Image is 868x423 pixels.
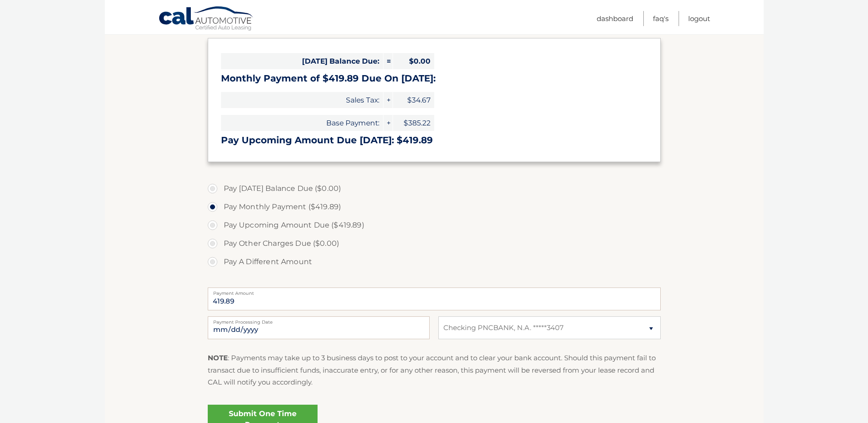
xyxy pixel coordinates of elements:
span: = [383,53,393,69]
label: Pay Other Charges Due ($0.00) [208,234,661,253]
span: $385.22 [393,115,434,131]
a: Dashboard [597,11,633,26]
a: Cal Automotive [158,6,254,33]
label: Payment Processing Date [208,316,430,324]
input: Payment Date [208,316,430,339]
span: $0.00 [393,53,434,69]
label: Pay [DATE] Balance Due ($0.00) [208,179,661,198]
label: Pay A Different Amount [208,253,661,271]
span: Sales Tax: [221,92,383,108]
strong: NOTE [208,353,228,362]
span: [DATE] Balance Due: [221,53,383,69]
h3: Monthly Payment of $419.89 Due On [DATE]: [221,73,647,84]
span: + [383,115,393,131]
span: + [383,92,393,108]
p: : Payments may take up to 3 business days to post to your account and to clear your bank account.... [208,352,661,388]
a: Logout [688,11,710,26]
label: Pay Monthly Payment ($419.89) [208,198,661,216]
label: Pay Upcoming Amount Due ($419.89) [208,216,661,234]
input: Payment Amount [208,287,661,310]
label: Payment Amount [208,287,661,295]
span: Base Payment: [221,115,383,131]
h3: Pay Upcoming Amount Due [DATE]: $419.89 [221,135,647,146]
span: $34.67 [393,92,434,108]
a: FAQ's [653,11,669,26]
